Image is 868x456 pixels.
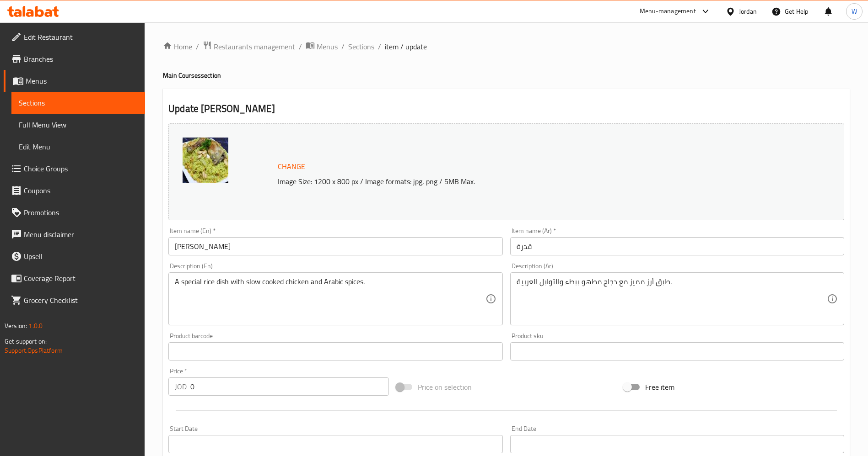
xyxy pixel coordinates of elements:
[24,295,138,306] span: Grocery Checklist
[19,141,138,152] span: Edit Menu
[645,382,674,392] span: Free item
[510,237,844,255] input: Enter name Ar
[510,342,844,361] input: Please enter product sku
[26,75,138,86] span: Menus
[418,382,472,392] span: Price on selection
[306,41,338,53] a: Menus
[4,245,145,267] a: Upsell
[317,41,338,52] span: Menus
[168,342,502,361] input: Please enter product barcode
[517,277,827,321] textarea: طبق أرز مميز مع دجاج مطهو ببطء والتوابل العربية.
[5,320,27,332] span: Version:
[214,41,295,52] span: Restaurants management
[24,251,138,262] span: Upsell
[163,71,850,80] h4: Main Courses section
[24,185,138,196] span: Coupons
[183,138,228,183] img: %D9%82%D8%AF%D8%B1%D8%A9638735081705204859.jpg
[24,273,138,284] span: Coverage Report
[19,97,138,108] span: Sections
[24,229,138,240] span: Menu disclaimer
[11,136,145,158] a: Edit Menu
[4,201,145,223] a: Promotions
[278,160,305,173] span: Change
[11,114,145,136] a: Full Menu View
[163,41,850,53] nav: breadcrumb
[168,237,502,255] input: Enter name En
[852,6,857,16] span: W
[4,223,145,245] a: Menu disclaimer
[4,70,145,92] a: Menus
[274,176,760,187] p: Image Size: 1200 x 800 px / Image formats: jpg, png / 5MB Max.
[4,267,145,289] a: Coverage Report
[168,102,844,116] h2: Update [PERSON_NAME]
[348,41,374,52] a: Sections
[28,320,43,332] span: 1.0.0
[4,158,145,180] a: Choice Groups
[203,41,295,53] a: Restaurants management
[385,41,427,52] span: item / update
[299,41,302,52] li: /
[378,41,381,52] li: /
[5,345,63,356] a: Support.OpsPlatform
[24,207,138,218] span: Promotions
[4,289,145,311] a: Grocery Checklist
[4,48,145,70] a: Branches
[640,6,696,17] div: Menu-management
[341,41,345,52] li: /
[4,26,145,48] a: Edit Restaurant
[4,180,145,201] a: Coupons
[190,377,389,396] input: Please enter price
[11,92,145,114] a: Sections
[24,53,138,64] span: Branches
[739,6,757,16] div: Jordan
[5,335,47,347] span: Get support on:
[175,381,187,392] p: JOD
[175,277,485,321] textarea: A special rice dish with slow cooked chicken and Arabic spices.
[196,41,199,52] li: /
[24,32,138,42] span: Edit Restaurant
[19,119,138,130] span: Full Menu View
[274,157,309,176] button: Change
[163,41,192,52] a: Home
[24,163,138,174] span: Choice Groups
